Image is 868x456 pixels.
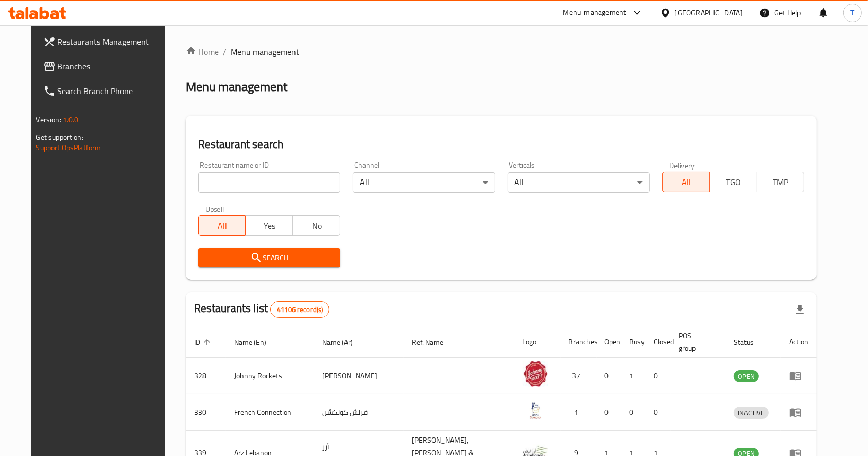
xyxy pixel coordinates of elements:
[675,7,743,19] div: [GEOGRAPHIC_DATA]
[781,326,817,358] th: Action
[250,218,289,233] span: Yes
[734,336,767,349] span: Status
[198,137,805,152] h2: Restaurant search
[186,358,226,394] td: 328
[679,330,714,354] span: POS group
[561,394,597,431] td: 1
[194,336,214,349] span: ID
[198,215,246,236] button: All
[621,394,646,431] td: 0
[36,113,61,126] span: Version:
[194,301,330,318] h2: Restaurants list
[245,215,293,236] button: Yes
[597,358,621,394] td: 0
[621,326,646,358] th: Busy
[36,141,101,154] a: Support.OpsPlatform
[35,79,176,103] a: Search Branch Phone
[788,297,812,322] div: Export file
[226,394,315,431] td: French Connection
[203,218,242,233] span: All
[186,46,817,58] nav: breadcrumb
[353,172,495,193] div: All
[186,79,287,95] h2: Menu management
[58,60,168,72] span: Branches
[709,172,757,192] button: TGO
[646,358,671,394] td: 0
[597,326,621,358] th: Open
[271,305,329,315] span: 41106 record(s)
[563,7,627,19] div: Menu-management
[226,358,315,394] td: Johnny Rockets
[198,172,340,193] input: Search for restaurant name or ID..
[561,358,597,394] td: 37
[231,46,299,58] span: Menu management
[223,46,227,58] li: /
[314,394,404,431] td: فرنش كونكشن
[58,35,168,48] span: Restaurants Management
[523,397,548,423] img: French Connection
[234,336,280,349] span: Name (En)
[514,326,561,358] th: Logo
[412,336,457,349] span: Ref. Name
[523,361,548,387] img: Johnny Rockets
[314,358,404,394] td: [PERSON_NAME]
[205,205,224,212] label: Upsell
[198,248,340,267] button: Search
[508,172,650,193] div: All
[186,394,226,431] td: 330
[789,370,808,382] div: Menu
[63,113,79,126] span: 1.0.0
[662,172,710,192] button: All
[270,301,329,318] div: Total records count
[761,175,801,190] span: TMP
[669,161,695,169] label: Delivery
[322,336,366,349] span: Name (Ar)
[36,131,83,144] span: Get support on:
[757,172,805,192] button: TMP
[561,326,597,358] th: Branches
[734,407,769,419] div: INACTIVE
[734,407,769,419] span: INACTIVE
[297,218,336,233] span: No
[186,46,219,58] a: Home
[35,54,176,79] a: Branches
[292,215,340,236] button: No
[646,394,671,431] td: 0
[621,358,646,394] td: 1
[35,29,176,54] a: Restaurants Management
[850,7,854,19] span: T
[597,394,621,431] td: 0
[714,175,753,190] span: TGO
[646,326,671,358] th: Closed
[734,371,759,382] span: OPEN
[667,175,706,190] span: All
[789,406,808,418] div: Menu
[58,85,168,97] span: Search Branch Phone
[206,251,332,264] span: Search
